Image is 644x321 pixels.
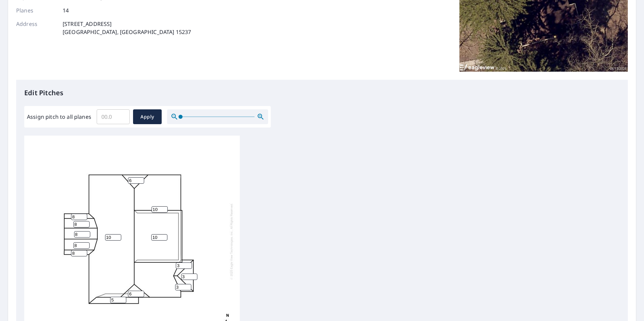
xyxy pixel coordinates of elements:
[63,6,69,14] p: 14
[133,109,162,124] button: Apply
[16,6,57,14] p: Planes
[16,20,57,36] p: Address
[97,107,130,126] input: 00.0
[138,113,156,121] span: Apply
[24,88,620,98] p: Edit Pitches
[63,20,191,36] p: [STREET_ADDRESS] [GEOGRAPHIC_DATA], [GEOGRAPHIC_DATA] 15237
[27,113,91,121] label: Assign pitch to all planes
